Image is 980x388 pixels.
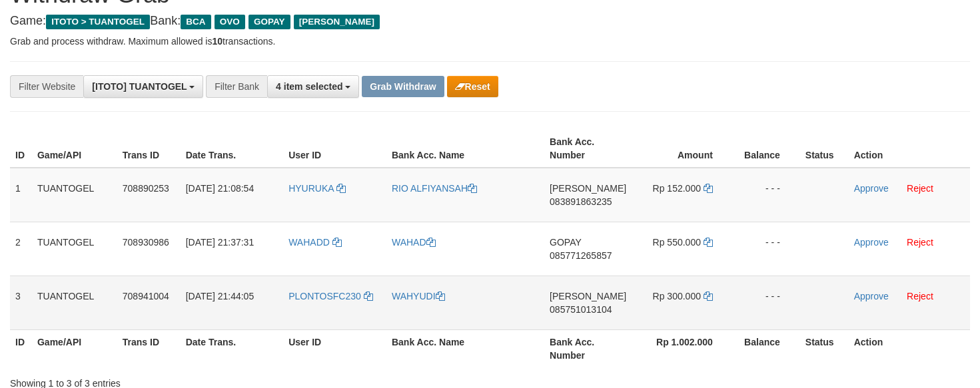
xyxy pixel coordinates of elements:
th: ID [10,130,32,168]
span: PLONTOSFC230 [288,291,361,301]
th: Game/API [32,130,117,168]
th: Status [800,130,849,168]
button: 4 item selected [267,75,359,98]
td: - - - [733,222,800,276]
a: WAHYUDI [392,291,445,301]
a: Reject [907,183,933,194]
span: OVO [215,15,245,29]
span: [DATE] 21:08:54 [186,183,254,194]
span: ITOTO > TUANTOGEL [46,15,150,29]
td: 1 [10,168,32,222]
th: Bank Acc. Number [544,329,632,367]
th: Date Trans. [181,329,283,367]
th: Game/API [32,329,117,367]
th: Date Trans. [181,130,283,168]
th: Bank Acc. Number [544,130,632,168]
a: Copy 550000 to clipboard [704,237,713,248]
h4: Game: Bank: [10,15,970,28]
span: 4 item selected [276,81,342,92]
th: Bank Acc. Name [386,329,544,367]
th: Amount [632,130,733,168]
th: Bank Acc. Name [386,130,544,168]
th: Trans ID [117,130,181,168]
a: Approve [854,183,889,194]
strong: 10 [212,36,223,47]
span: GOPAY [550,237,581,248]
th: User ID [283,130,386,168]
td: TUANTOGEL [32,168,117,222]
th: Action [849,329,970,367]
span: [DATE] 21:37:31 [186,237,254,248]
span: HYURUKA [288,183,334,194]
div: Filter Bank [206,75,267,98]
span: 708890253 [123,183,169,194]
th: Balance [733,130,800,168]
td: - - - [733,276,800,329]
th: Action [849,130,970,168]
span: Copy 085771265857 to clipboard [550,250,612,261]
button: Grab Withdraw [362,76,444,97]
td: 2 [10,222,32,276]
td: 3 [10,276,32,329]
th: Trans ID [117,329,181,367]
a: Reject [907,291,933,301]
th: Status [800,329,849,367]
a: Reject [907,237,933,248]
td: TUANTOGEL [32,276,117,329]
span: Rp 152.000 [653,183,701,194]
td: - - - [733,168,800,222]
a: WAHADD [288,237,342,248]
span: [PERSON_NAME] [550,291,626,301]
span: GOPAY [248,15,290,29]
span: [DATE] 21:44:05 [186,291,254,301]
a: Copy 300000 to clipboard [704,291,713,301]
span: WAHADD [288,237,330,248]
span: [PERSON_NAME] [294,15,380,29]
div: Filter Website [10,75,83,98]
th: User ID [283,329,386,367]
a: Approve [854,291,889,301]
a: WAHAD [392,237,436,248]
span: Rp 550.000 [653,237,701,248]
th: Balance [733,329,800,367]
a: Copy 152000 to clipboard [704,183,713,194]
a: PLONTOSFC230 [288,291,373,301]
a: Approve [854,237,889,248]
span: BCA [181,15,211,29]
button: Reset [447,76,498,97]
span: Copy 083891863235 to clipboard [550,196,612,207]
th: Rp 1.002.000 [632,329,733,367]
span: [PERSON_NAME] [550,183,626,194]
span: 708930986 [123,237,169,248]
span: 708941004 [123,291,169,301]
span: Copy 085751013104 to clipboard [550,304,612,315]
span: [ITOTO] TUANTOGEL [92,81,187,92]
th: ID [10,329,32,367]
p: Grab and process withdraw. Maximum allowed is transactions. [10,35,970,48]
button: [ITOTO] TUANTOGEL [83,75,203,98]
span: Rp 300.000 [653,291,701,301]
td: TUANTOGEL [32,222,117,276]
a: HYURUKA [288,183,346,194]
a: RIO ALFIYANSAH [392,183,477,194]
